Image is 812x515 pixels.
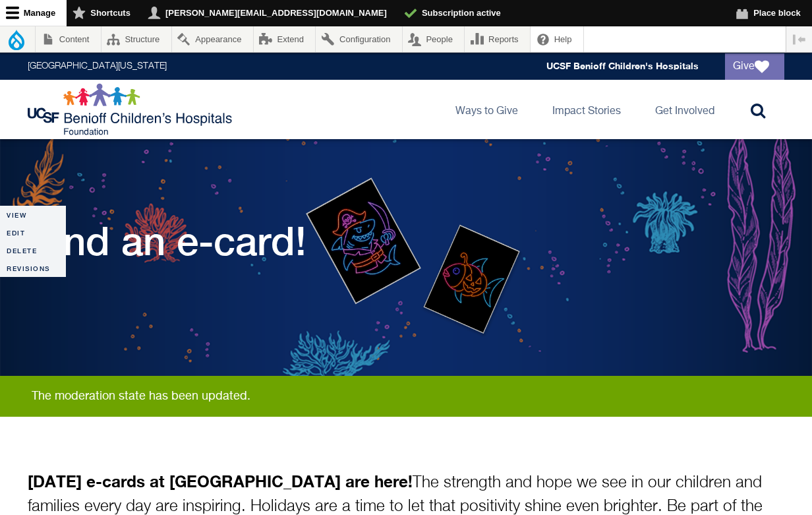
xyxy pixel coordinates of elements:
div: The moderation state has been updated. [20,389,800,404]
a: Give [725,53,784,80]
a: Appearance [172,26,253,52]
a: Configuration [316,26,401,52]
a: Reports [465,26,530,52]
a: Extend [254,26,316,52]
button: Vertical orientation [786,26,812,52]
a: Ways to Give [445,80,529,139]
a: Get Involved [645,80,725,139]
strong: [DATE] e-cards at [GEOGRAPHIC_DATA] are here! [28,471,413,491]
a: Impact Stories [542,80,631,139]
a: [GEOGRAPHIC_DATA][US_STATE] [28,62,167,71]
a: People [403,26,465,52]
a: Help [531,26,583,52]
a: UCSF Benioff Children's Hospitals [546,61,699,72]
a: Content [36,26,101,52]
a: Structure [101,26,171,52]
img: Logo for UCSF Benioff Children's Hospitals Foundation [28,83,235,136]
h1: Send an e-card! [16,218,306,264]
